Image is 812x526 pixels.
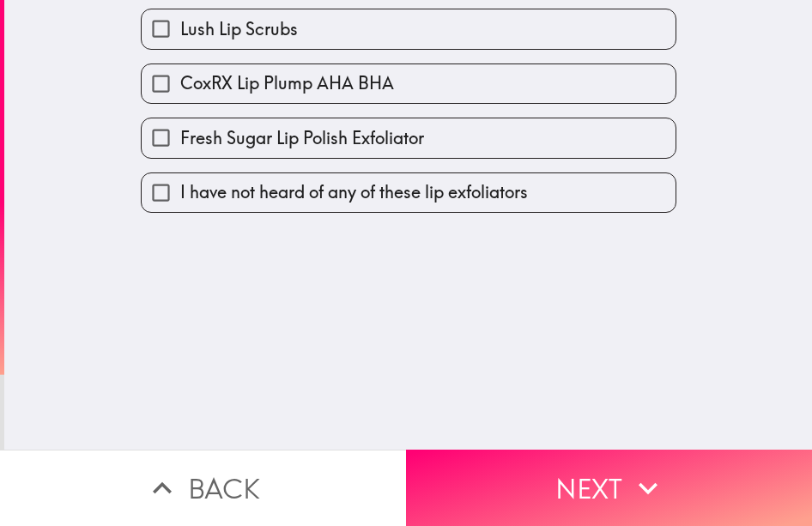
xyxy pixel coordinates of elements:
span: Fresh Sugar Lip Polish Exfoliator [180,126,424,150]
span: I have not heard of any of these lip exfoliators [180,180,528,204]
button: Fresh Sugar Lip Polish Exfoliator [142,118,676,157]
button: CoxRX Lip Plump AHA BHA [142,64,676,103]
button: Lush Lip Scrubs [142,9,676,48]
button: Next [406,450,812,526]
span: Lush Lip Scrubs [180,17,298,41]
span: CoxRX Lip Plump AHA BHA [180,71,394,95]
button: I have not heard of any of these lip exfoliators [142,173,676,212]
